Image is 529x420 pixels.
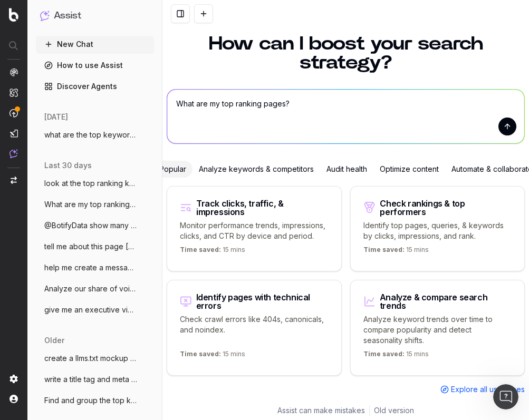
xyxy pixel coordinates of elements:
[196,293,329,310] div: Identify pages with technical errors
[11,241,47,250] strong: Ticket ID
[36,371,154,388] button: write a title tag and meta description
[11,97,200,108] p: [PERSON_NAME] has completed your ticket
[44,220,137,231] span: @BotifyData show many pages that have no
[40,8,150,23] button: Assist
[373,161,445,178] div: Optimize content
[380,199,512,216] div: Check rankings & top performers
[11,286,200,297] p: Target | Unable to export custom reports
[180,350,221,358] span: Time saved:
[374,405,414,416] a: Old version
[180,350,245,363] p: 15 mins
[180,246,245,258] p: 15 mins
[44,199,137,210] span: What are my top ranking pages for hallow
[363,220,512,241] p: Identify top pages, queries, & keywords by clicks, impressions, and rank.
[363,350,429,363] p: 15 mins
[44,178,137,189] span: look at the top ranking keywords for thi
[21,142,153,162] strong: You will be notified here and by email
[36,350,154,367] button: create a llms.txt mockup for [DOMAIN_NAME]
[440,384,525,395] a: Explore all use cases
[9,8,18,22] img: Botify logo
[11,207,57,215] strong: Ticket Type
[36,78,154,95] a: Discover Agents
[44,160,92,171] span: last 30 days
[54,8,81,23] h1: Assist
[185,8,204,27] div: Close
[167,90,524,143] textarea: What are my top ranking pages?
[9,375,18,383] img: Setting
[11,251,200,262] p: #19571815
[277,405,365,416] p: Assist can make mistakes
[11,276,29,285] strong: Title
[380,293,512,310] div: Analyze & compare search trends
[9,129,18,138] img: Studio
[50,326,161,348] button: View conversation
[36,126,154,143] button: what are the top keywords for this page
[9,149,18,158] img: Assist
[180,220,329,241] p: Monitor performance trends, impressions, clicks, and CTR by device and period.
[11,217,200,228] p: SL2 escalation
[180,314,329,346] p: Check crawl errors like 404s, canonicals, and noindex.
[9,88,18,97] img: Intelligence
[153,161,193,178] div: Popular
[44,374,137,385] span: write a title tag and meta description
[9,109,18,118] img: Activation
[193,161,320,178] div: Analyze keywords & competitors
[36,57,154,74] a: How to use Assist
[44,262,137,273] span: help me create a message to our web cia
[36,175,154,192] button: look at the top ranking keywords for thi
[451,384,525,395] span: Explore all use cases
[36,238,154,255] button: tell me about this page [URL]
[36,217,154,234] button: @BotifyData show many pages that have no
[196,199,328,216] div: Track clicks, traffic, & impressions
[11,84,200,95] div: Resolved • [DATE]
[320,161,373,178] div: Audit health
[44,241,137,252] span: tell me about this page [URL]
[36,392,154,409] button: Find and group the top keywords for hall
[167,34,525,72] h1: How can I boost your search strategy?
[180,246,221,253] span: Time saved:
[44,395,137,406] span: Find and group the top keywords for hall
[44,112,68,122] span: [DATE]
[9,395,18,403] img: My account
[44,353,137,364] span: create a llms.txt mockup for [DOMAIN_NAME]
[36,301,154,318] button: give me an executive view of seo perform
[363,350,405,358] span: Time saved:
[493,384,518,409] iframe: Intercom live chat
[363,246,405,253] span: Time saved:
[363,246,429,258] p: 15 mins
[7,8,27,28] button: go back
[36,259,154,276] button: help me create a message to our web cia
[44,284,137,294] span: Analyze our share of voice for "What are
[36,196,154,213] button: What are my top ranking pages for hallow
[36,280,154,297] button: Analyze our share of voice for "What are
[21,163,177,185] p: [PERSON_NAME][EMAIL_ADDRESS][PERSON_NAME][DOMAIN_NAME]
[30,4,184,32] h1: Target | Unable to export custom reports
[89,45,122,79] img: Profile image for Laura
[363,314,512,346] p: Analyze keyword trends over time to compare popularity and detect seasonality shifts.
[44,305,137,315] span: give me an executive view of seo perform
[44,130,137,140] span: what are the top keywords for this page
[36,36,154,53] button: New Chat
[9,68,18,76] img: Analytics
[44,335,64,346] span: older
[40,11,50,21] img: Assist
[11,177,17,184] img: Switch project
